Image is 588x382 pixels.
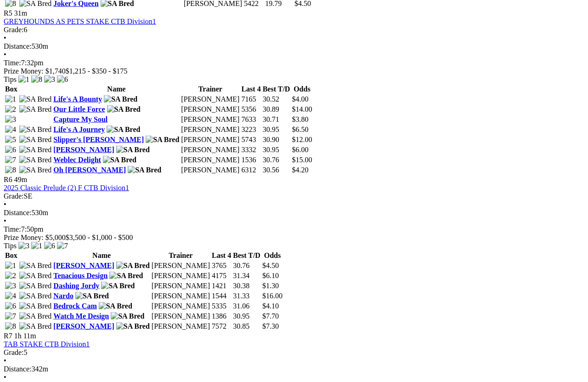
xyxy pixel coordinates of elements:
span: $3,500 - $1,000 - $500 [66,234,133,241]
img: SA Bred [19,105,52,114]
img: 2 [5,105,16,114]
img: SA Bred [107,105,141,114]
img: 6 [44,242,55,250]
span: Box [5,251,17,259]
img: SA Bred [19,312,52,320]
a: Oh [PERSON_NAME] [53,166,126,174]
img: SA Bred [19,272,52,280]
a: Slipper's [PERSON_NAME] [53,136,144,143]
img: SA Bred [103,156,136,164]
a: 2025 Classic Prelude (2) F CTB Division1 [4,184,129,192]
img: SA Bred [19,292,52,300]
span: • [4,357,6,365]
th: Last 4 [241,85,261,94]
span: $16.00 [262,292,283,300]
span: $15.00 [292,156,312,164]
a: Life's A Journey [53,125,105,133]
td: 6312 [241,165,261,175]
img: 6 [5,146,16,154]
a: GREYHOUNDS AS PETS STAKE CTB Division1 [4,17,156,25]
span: $6.50 [292,125,308,133]
a: Watch Me Design [53,312,109,320]
td: [PERSON_NAME] [181,105,240,114]
th: Trainer [181,85,240,94]
div: 530m [4,209,584,217]
img: 3 [5,282,16,290]
a: TAB STAKE CTB Division1 [4,340,90,348]
td: 5743 [241,135,261,144]
th: Last 4 [211,251,232,260]
td: [PERSON_NAME] [151,322,210,331]
span: $4.10 [262,302,279,310]
td: 7165 [241,95,261,104]
a: Weblec Delight [53,156,101,164]
img: SA Bred [128,166,161,174]
img: SA Bred [107,125,140,134]
td: 7633 [241,115,261,124]
span: $6.10 [262,272,279,279]
div: 7:32pm [4,59,584,67]
td: 31.06 [232,302,261,311]
td: 3332 [241,145,261,154]
div: SE [4,192,584,200]
span: • [4,217,6,225]
td: 30.76 [232,261,261,270]
th: Odds [262,251,283,260]
td: 30.38 [232,281,261,291]
td: 31.33 [232,291,261,301]
img: SA Bred [99,302,132,310]
span: 31m [14,9,27,17]
td: 3223 [241,125,261,134]
span: $4.50 [262,262,279,269]
th: Name [53,85,180,94]
img: SA Bred [146,136,179,144]
img: 5 [5,136,16,144]
img: 1 [18,75,29,84]
div: 5 [4,348,584,357]
td: [PERSON_NAME] [151,281,210,291]
img: SA Bred [19,95,52,103]
img: 4 [5,292,16,300]
a: Dashing Jordy [53,282,99,290]
td: 1544 [211,291,232,301]
span: Grade: [4,192,24,200]
img: 3 [5,115,16,124]
span: Distance: [4,42,31,50]
td: [PERSON_NAME] [151,291,210,301]
td: 30.95 [232,312,261,321]
span: $6.00 [292,146,308,154]
img: 7 [5,156,16,164]
td: 30.52 [262,95,291,104]
img: SA Bred [19,166,52,174]
td: 31.34 [232,271,261,280]
span: Tips [4,242,17,250]
img: SA Bred [19,136,52,144]
td: 1536 [241,155,261,165]
img: 4 [5,125,16,134]
a: Life's A Bounty [53,95,102,103]
img: 1 [31,242,42,250]
td: [PERSON_NAME] [181,145,240,154]
img: 7 [5,312,16,320]
img: 8 [31,75,42,84]
a: Tenacious Design [53,272,107,279]
a: [PERSON_NAME] [53,146,114,154]
img: 1 [5,95,16,103]
span: Grade: [4,348,24,356]
td: [PERSON_NAME] [181,165,240,175]
span: $1,215 - $350 - $175 [66,67,128,75]
td: 30.85 [232,322,261,331]
img: SA Bred [19,282,52,290]
span: $12.00 [292,136,312,143]
div: 7:50pm [4,225,584,234]
td: [PERSON_NAME] [181,155,240,165]
span: Tips [4,75,17,83]
td: [PERSON_NAME] [151,271,210,280]
td: [PERSON_NAME] [181,115,240,124]
td: 30.90 [262,135,291,144]
span: • [4,200,6,208]
span: Grade: [4,26,24,34]
td: [PERSON_NAME] [151,302,210,311]
img: SA Bred [19,146,52,154]
td: 5356 [241,105,261,114]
